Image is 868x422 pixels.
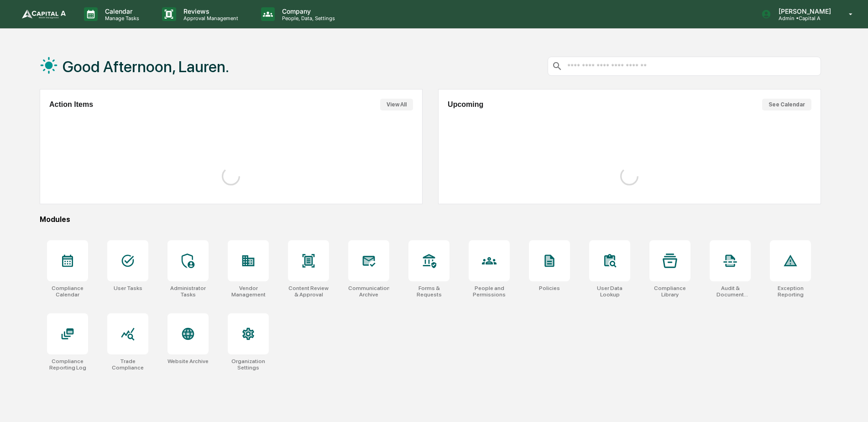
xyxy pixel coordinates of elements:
[275,15,340,21] p: People, Data, Settings
[176,15,243,21] p: Approval Management
[770,285,811,298] div: Exception Reporting
[47,358,88,371] div: Compliance Reporting Log
[710,285,751,298] div: Audit & Document Logs
[107,358,148,371] div: Trade Compliance
[448,100,483,109] h2: Upcoming
[649,285,690,298] div: Compliance Library
[762,99,811,111] button: See Calendar
[228,358,269,371] div: Organization Settings
[380,99,413,111] button: View All
[288,285,329,298] div: Content Review & Approval
[40,215,821,224] div: Modules
[469,285,510,298] div: People and Permissions
[49,100,93,109] h2: Action Items
[589,285,630,298] div: User Data Lookup
[408,285,450,298] div: Forms & Requests
[47,285,88,298] div: Compliance Calendar
[114,285,142,291] div: User Tasks
[98,7,144,15] p: Calendar
[275,7,340,15] p: Company
[228,285,269,298] div: Vendor Management
[98,15,144,21] p: Manage Tasks
[348,285,389,298] div: Communications Archive
[539,285,560,291] div: Policies
[167,358,209,364] div: Website Archive
[63,58,229,76] h1: Good Afternoon, Lauren.
[22,10,66,19] img: logo
[176,7,243,15] p: Reviews
[771,15,836,21] p: Admin • Capital A
[771,7,836,15] p: [PERSON_NAME]
[167,285,209,298] div: Administrator Tasks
